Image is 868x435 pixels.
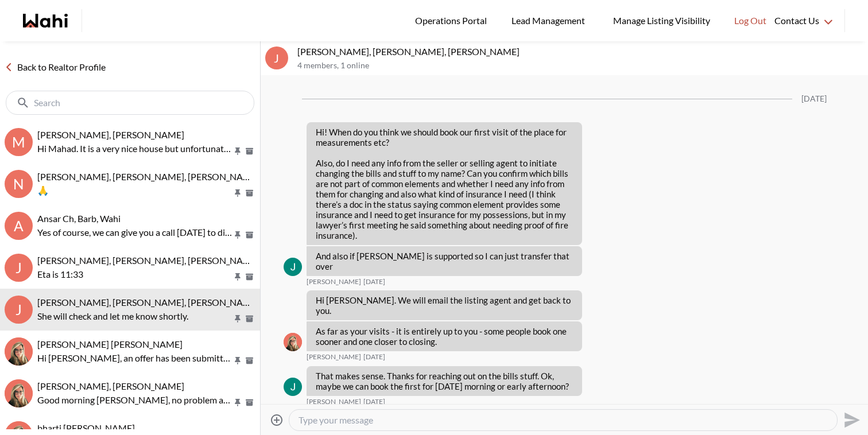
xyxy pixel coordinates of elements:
p: Yes of course, we can give you a call [DATE] to discuss if you didn't want to wait until [DATE]. ... [37,226,232,239]
span: [PERSON_NAME] [307,397,361,406]
button: Pin [232,314,243,324]
div: A [5,212,33,240]
div: Krysten Sousa, Barbara [5,337,33,366]
button: Pin [232,230,243,240]
button: Archive [243,230,255,240]
button: Pin [232,146,243,156]
span: [PERSON_NAME] [307,352,361,362]
button: Archive [243,356,255,366]
p: Good morning [PERSON_NAME], no problem at all, and thank you for keeping us in the loop! If you’r... [37,393,232,407]
p: 4 members , 1 online [297,61,863,71]
span: [PERSON_NAME], [PERSON_NAME], [PERSON_NAME] [37,297,259,308]
div: Barbara Funt [284,333,302,351]
input: Search [34,97,228,108]
div: N [5,170,33,198]
span: [PERSON_NAME], [PERSON_NAME] [37,380,184,391]
span: Ansar Ch, Barb, Wahi [37,213,121,224]
div: J [5,296,33,324]
div: M [5,128,33,156]
span: Manage Listing Visibility [610,13,714,28]
time: 2025-08-04T23:29:33.502Z [363,352,385,362]
button: Archive [243,314,255,324]
p: Eta is 11:33 [37,267,232,281]
button: Archive [243,146,255,156]
button: Pin [232,356,243,366]
button: Archive [243,188,255,198]
span: [PERSON_NAME], [PERSON_NAME] [37,129,184,140]
div: [DATE] [801,94,827,104]
p: Also, do I need any info from the seller or selling agent to initiate changing the bills and stuf... [316,158,573,240]
span: [PERSON_NAME] [PERSON_NAME] [37,339,183,349]
textarea: Type your message [299,414,828,426]
div: Sean Andrade, Barb [5,379,33,407]
button: Send [838,407,863,433]
span: bharti [PERSON_NAME] [37,422,135,433]
span: Lead Management [511,13,589,28]
button: Pin [232,188,243,198]
div: J [265,46,288,69]
button: Archive [243,398,255,407]
a: Wahi homepage [23,14,68,28]
time: 2025-08-04T22:13:00.009Z [363,277,385,286]
span: [PERSON_NAME] [307,277,361,286]
p: Hi! When do you think we should book our first visit of the place for measurements etc? [316,127,573,147]
p: Hi [PERSON_NAME]. We will email the listing agent and get back to you. [316,295,573,316]
div: Jack Burke [284,378,302,396]
time: 2025-08-05T00:39:05.488Z [363,397,385,406]
img: J [284,258,302,276]
button: Archive [243,272,255,282]
p: And also if [PERSON_NAME] is supported so I can just transfer that over [316,251,573,271]
button: Pin [232,272,243,282]
p: Hi Mahad. It is a very nice house but unfortunately location is the one thing we cannot change, h... [37,142,232,156]
div: J [5,254,33,282]
span: Log Out [734,13,766,28]
span: [PERSON_NAME], [PERSON_NAME], [PERSON_NAME], [PERSON_NAME] [37,255,335,266]
p: As far as your visits - it is entirely up to you - some people book one sooner and one closer to ... [316,326,573,347]
div: Jack Burke [284,258,302,276]
span: Operations Portal [415,13,491,28]
p: She will check and let me know shortly. [37,309,232,323]
img: K [5,337,33,366]
p: That makes sense. Thanks for reaching out on the bills stuff. Ok, maybe we can book the first for... [316,371,573,391]
p: Hi [PERSON_NAME], an offer has been submitted for [STREET_ADDRESS]. If you’re still interested in... [37,351,232,365]
img: B [284,333,302,351]
button: Pin [232,398,243,407]
img: J [284,378,302,396]
p: 🙏 [37,184,232,197]
span: [PERSON_NAME], [PERSON_NAME], [PERSON_NAME] [37,171,259,182]
p: [PERSON_NAME], [PERSON_NAME], [PERSON_NAME] [297,46,863,57]
img: S [5,379,33,407]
